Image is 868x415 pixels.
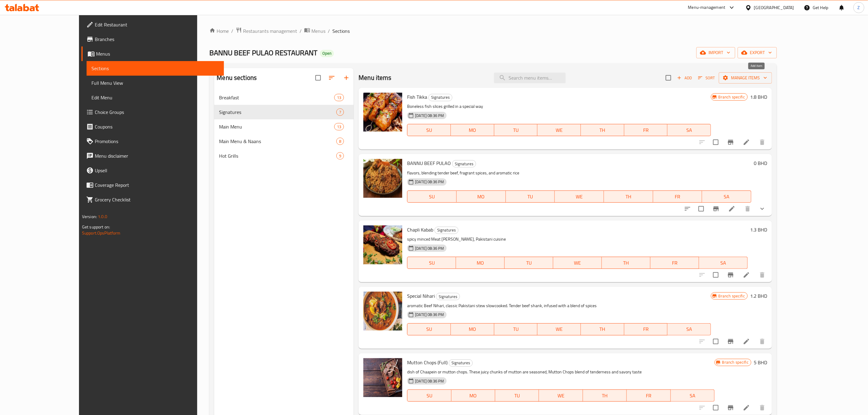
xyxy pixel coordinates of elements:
span: Promotions [95,138,219,145]
a: Upsell [81,163,224,178]
div: items [334,123,344,130]
button: TH [581,323,624,335]
span: SA [673,391,712,400]
button: MO [456,257,505,269]
button: SU [407,323,451,335]
span: SU [410,192,454,201]
button: import [696,47,735,58]
p: flavors, blending tender beef, fragrant spices, and aromatic rice [407,169,751,177]
a: Edit menu item [743,338,750,345]
a: Coupons [81,119,224,134]
button: Branch-specific-item [723,334,738,349]
span: TU [497,325,535,334]
a: Promotions [81,134,224,149]
button: MO [451,124,494,136]
span: SU [410,325,448,334]
span: Sort items [694,73,719,83]
button: WE [537,124,581,136]
span: WE [540,126,578,135]
span: Special Nihari [407,291,435,300]
div: Signatures [219,108,336,116]
a: Edit menu item [743,404,750,411]
h2: Menu sections [217,73,257,82]
span: SA [705,192,749,201]
div: Main Menu & Naans [219,138,336,145]
span: WE [540,325,578,334]
span: Manage items [724,74,767,82]
button: Branch-specific-item [709,201,723,216]
span: TU [498,391,537,400]
button: TU [494,124,538,136]
span: MO [453,126,492,135]
span: Branch specific [720,359,751,365]
h6: 1.2 BHD [750,292,767,300]
button: SU [407,257,456,269]
span: Select to update [695,202,708,215]
p: aromatic Beef Nihari, classic Pakistani stew slowcooked. Tender beef shank, infused with a blend ... [407,302,711,310]
span: [DATE] 08:36 PM [413,378,446,384]
h6: 1.3 BHD [750,225,767,234]
span: Select to update [709,335,722,348]
span: SU [410,126,448,135]
button: Branch-specific-item [723,400,738,415]
span: MO [454,391,493,400]
a: Branches [81,32,224,46]
p: Boneless fish slices grilled in a special way [407,103,711,110]
span: BANNU BEEF PULAO [407,159,451,168]
li: / [300,27,302,35]
button: SA [667,323,711,335]
span: 13 [335,124,344,130]
p: dish of Chaapein or mutton chops. These juicy chunks of mutton are seasoned, Mutton Chops blend o... [407,368,715,376]
button: TU [494,323,538,335]
span: Signatures [435,227,458,234]
span: SU [410,391,449,400]
span: Branch specific [716,293,747,299]
button: SA [667,124,711,136]
button: TH [583,389,627,402]
svg: Show Choices [759,205,766,212]
button: delete [755,400,770,415]
button: Manage items [719,72,772,84]
button: WE [553,257,602,269]
span: SU [410,259,454,267]
span: Sections [332,27,350,35]
button: WE [555,190,604,203]
span: Sections [91,65,219,72]
span: Full Menu View [91,79,219,87]
span: Breakfast [219,94,334,101]
span: import [701,49,730,57]
div: Signatures [436,293,460,300]
span: FR [627,325,665,334]
button: TH [602,257,650,269]
div: Signatures [434,227,458,234]
button: FR [624,323,668,335]
a: Coverage Report [81,178,224,192]
div: Signatures [428,94,452,101]
span: Select to update [709,401,722,414]
span: BANNU BEEF PULAO RESTAURANT [209,46,317,60]
span: Coverage Report [95,181,219,189]
span: SA [670,325,708,334]
div: Signatures [452,160,476,167]
div: items [336,108,344,116]
span: MO [453,325,492,334]
h6: 1.8 BHD [750,93,767,101]
span: SA [670,126,708,135]
div: Main Menu13 [214,119,354,134]
span: SA [702,259,745,267]
span: WE [557,192,602,201]
span: export [743,49,772,57]
span: Open [320,51,334,56]
button: FR [650,257,699,269]
button: Branch-specific-item [723,135,738,149]
button: TH [581,124,624,136]
div: items [334,94,344,101]
span: [DATE] 08:36 PM [413,113,446,118]
button: MO [457,190,506,203]
span: Select section [662,71,675,84]
span: MO [459,192,503,201]
a: Edit menu item [743,139,750,146]
span: [DATE] 08:36 PM [413,245,446,251]
button: TU [505,257,553,269]
button: delete [755,334,770,349]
